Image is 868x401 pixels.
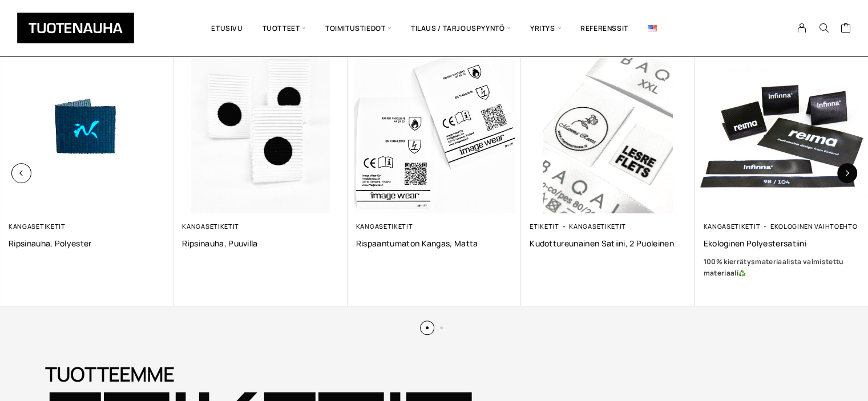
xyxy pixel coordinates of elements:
a: Etusivu [201,9,252,48]
img: Etusivu 9 [348,40,521,213]
a: Kangasetiketit [356,222,413,230]
a: 100% kierrätysmateriaalista valmistettu materiaali♻️ [703,256,859,279]
a: Kangasetiketit [703,222,760,230]
img: Tuotenauha Oy [17,13,134,43]
a: Kangasetiketit [182,222,239,230]
a: Ekologinen polyestersatiini [703,238,859,249]
span: Tilaus / Tarjouspyyntö [401,9,520,48]
img: English [648,25,657,31]
a: Kangasetiketit [569,222,626,230]
a: Kudottureunainen satiini, 2 puoleinen [530,238,686,249]
button: Search [813,23,834,33]
span: Yritys [520,9,571,48]
a: Cart [840,22,851,36]
a: Rispaantumaton kangas, matta [356,238,512,249]
a: Kangasetiketit [9,222,66,230]
img: ♻️ [739,270,746,277]
a: Ekologinen vaihtoehto [770,222,857,230]
a: Etiketit [530,222,559,230]
a: Referenssit [571,9,638,48]
a: My Account [791,23,813,33]
span: Toimitustiedot [316,9,401,48]
img: Etusivu 8 [173,40,347,213]
b: 100% kierrätysmateriaalista valmistettu materiaali [703,257,843,278]
a: Ripsinauha, polyester [9,238,165,249]
a: Ripsinauha, puuvilla [182,238,338,249]
span: Tuotteet [253,9,316,48]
